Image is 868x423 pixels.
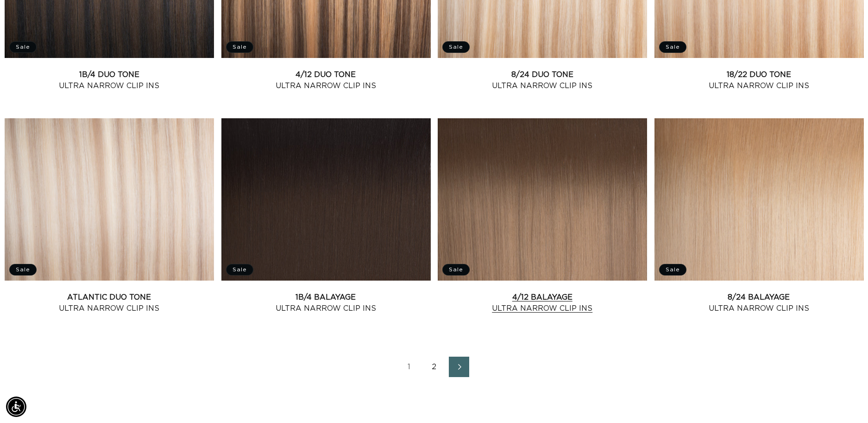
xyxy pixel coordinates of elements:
[438,69,647,91] a: 8/24 Duo Tone Ultra Narrow Clip Ins
[5,69,214,91] a: 1B/4 Duo Tone Ultra Narrow Clip Ins
[5,292,214,314] a: Atlantic Duo Tone Ultra Narrow Clip Ins
[424,357,444,377] a: Page 2
[5,357,863,377] nav: Pagination
[438,292,647,314] a: 4/12 Balayage Ultra Narrow Clip Ins
[399,357,419,377] a: Page 1
[654,292,864,314] a: 8/24 Balayage Ultra Narrow Clip Ins
[822,378,868,423] iframe: Chat Widget
[221,69,431,91] a: 4/12 Duo Tone Ultra Narrow Clip Ins
[449,357,469,377] a: Next page
[6,397,26,417] div: Accessibility Menu
[654,69,864,91] a: 18/22 Duo Tone Ultra Narrow Clip Ins
[221,292,431,314] a: 1B/4 Balayage Ultra Narrow Clip Ins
